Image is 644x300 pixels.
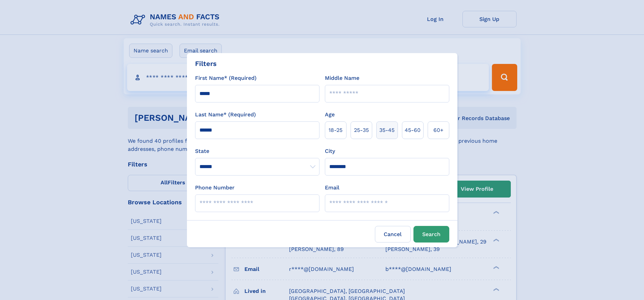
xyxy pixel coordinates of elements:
[413,226,449,243] button: Search
[195,147,319,155] label: State
[354,126,369,134] span: 25‑35
[433,126,444,134] span: 60+
[375,226,411,243] label: Cancel
[379,126,395,134] span: 35‑45
[195,74,257,82] label: First Name* (Required)
[325,74,359,82] label: Middle Name
[325,147,335,155] label: City
[405,126,421,134] span: 45‑60
[195,111,256,119] label: Last Name* (Required)
[325,184,339,192] label: Email
[195,59,217,69] div: Filters
[325,111,335,119] label: Age
[195,184,235,192] label: Phone Number
[329,126,342,134] span: 18‑25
